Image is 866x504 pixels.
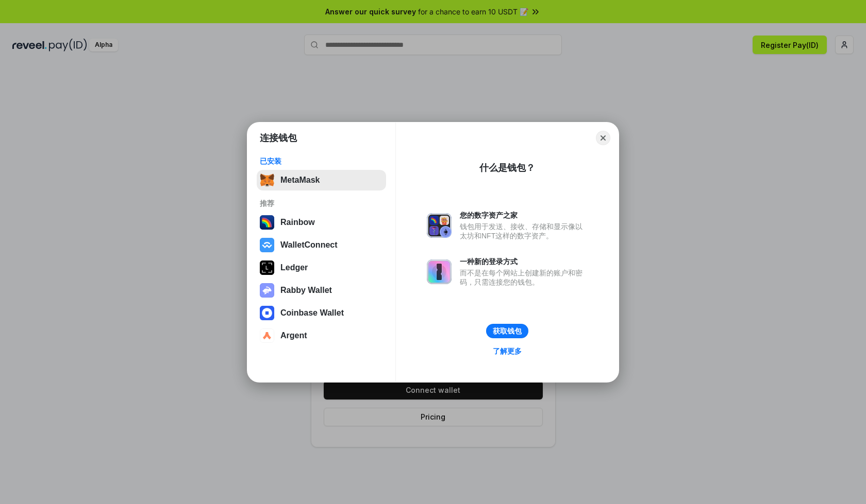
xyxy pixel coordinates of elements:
[257,212,386,233] button: Rainbow
[257,325,386,346] button: Argent
[280,286,332,295] div: Rabby Wallet
[260,328,274,343] img: svg+xml,%3Csvg%20width%3D%2228%22%20height%3D%2228%22%20viewBox%3D%220%200%2028%2028%22%20fill%3D...
[257,170,386,190] button: MetaMask
[257,257,386,278] button: Ledger
[260,199,383,208] div: 推荐
[460,211,588,220] div: 您的数字资产之家
[260,306,274,320] img: svg+xml,%3Csvg%20width%3D%2228%22%20height%3D%2228%22%20viewBox%3D%220%200%2028%2028%22%20fill%3D...
[427,259,452,284] img: svg+xml,%3Csvg%20xmlns%3D%22http%3A%2F%2Fwww.w3.org%2F2000%2Fsvg%22%20fill%3D%22none%22%20viewBox...
[487,344,528,358] a: 了解更多
[280,308,344,318] div: Coinbase Wallet
[257,235,386,255] button: WalletConnect
[257,280,386,301] button: Rabby Wallet
[280,263,308,272] div: Ledger
[460,222,588,240] div: 钱包用于发送、接收、存储和显示像以太坊和NFT这样的数字资产。
[280,331,307,340] div: Argent
[260,132,297,144] h1: 连接钱包
[493,346,522,356] div: 了解更多
[260,260,274,275] img: svg+xml,%3Csvg%20xmlns%3D%22http%3A%2F%2Fwww.w3.org%2F2000%2Fsvg%22%20width%3D%2228%22%20height%3...
[280,176,320,185] div: MetaMask
[280,218,315,227] div: Rainbow
[260,283,274,298] img: svg+xml,%3Csvg%20xmlns%3D%22http%3A%2F%2Fwww.w3.org%2F2000%2Fsvg%22%20fill%3D%22none%22%20viewBox...
[493,326,522,336] div: 获取钱包
[486,324,528,338] button: 获取钱包
[257,303,386,323] button: Coinbase Wallet
[260,215,274,230] img: svg+xml,%3Csvg%20width%3D%22120%22%20height%3D%22120%22%20viewBox%3D%220%200%20120%20120%22%20fil...
[460,268,588,287] div: 而不是在每个网站上创建新的账户和密码，只需连接您的钱包。
[260,157,383,166] div: 已安装
[596,131,610,145] button: Close
[260,173,274,187] img: svg+xml,%3Csvg%20fill%3D%22none%22%20height%3D%2233%22%20viewBox%3D%220%200%2035%2033%22%20width%...
[260,238,274,252] img: svg+xml,%3Csvg%20width%3D%2228%22%20height%3D%2228%22%20viewBox%3D%220%200%2028%2028%22%20fill%3D...
[460,257,588,266] div: 一种新的登录方式
[280,240,338,250] div: WalletConnect
[427,213,452,238] img: svg+xml,%3Csvg%20xmlns%3D%22http%3A%2F%2Fwww.w3.org%2F2000%2Fsvg%22%20fill%3D%22none%22%20viewBox...
[479,162,535,174] div: 什么是钱包？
